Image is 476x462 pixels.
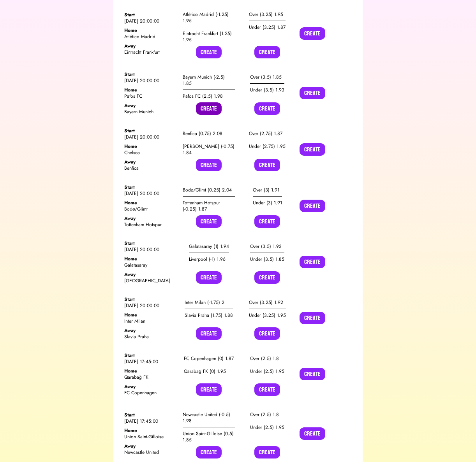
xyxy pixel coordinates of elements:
[124,215,176,221] div: Away
[124,149,176,156] div: Chelsea
[183,8,235,27] div: Atlético Madrid (-1.25) 1.95
[124,27,176,33] div: Home
[124,262,176,268] div: Galatasaray
[300,427,325,440] button: Create
[124,159,176,165] div: Away
[189,240,229,253] div: Galatasaray (1) 1.94
[124,221,176,228] div: Tottenham Hotspur
[196,383,222,396] button: Create
[196,102,222,115] button: Create
[250,352,284,365] div: Over (2.5) 1.8
[183,71,235,90] div: Bayern Munich (-2.5) 1.85
[124,246,176,253] div: [DATE] 20:00:00
[185,296,233,309] div: Inter Milan (-1.75) 2
[250,421,284,434] div: Under (2.5) 1.95
[196,271,222,284] button: Create
[196,215,222,228] button: Create
[300,143,325,156] button: Create
[250,408,284,421] div: Over (2.5) 1.8
[196,46,222,58] button: Create
[249,140,286,153] div: Under (2.75) 1.95
[253,184,282,197] div: Over (3) 1.91
[124,134,176,140] div: [DATE] 20:00:00
[124,190,176,197] div: [DATE] 20:00:00
[124,271,176,278] div: Away
[124,312,176,318] div: Home
[124,240,176,246] div: Start
[250,84,284,96] div: Under (3.5) 1.93
[185,309,233,321] div: Slavia Praha (1.75) 1.88
[183,27,235,46] div: Eintracht Frankfurt (1.25) 1.95
[196,446,222,458] button: Create
[183,127,235,140] div: Benfica (0.75) 2.08
[250,253,284,265] div: Under (3.5) 1.85
[124,318,176,324] div: Inter Milan
[124,43,176,49] div: Away
[124,165,176,171] div: Benfica
[254,102,280,115] button: Create
[124,352,176,358] div: Start
[124,368,176,374] div: Home
[189,253,229,265] div: Liverpool (-1) 1.96
[184,365,234,378] div: Qarabağ FK (0) 1.95
[124,383,176,390] div: Away
[184,352,234,365] div: FC Copenhagen (0) 1.87
[124,412,176,418] div: Start
[124,102,176,109] div: Away
[124,418,176,424] div: [DATE] 17:45:00
[124,434,176,440] div: Union Saint-Gilloise
[124,374,176,380] div: Qarabağ FK
[124,18,176,24] div: [DATE] 20:00:00
[124,87,176,93] div: Home
[254,383,280,396] button: Create
[124,71,176,77] div: Start
[124,358,176,365] div: [DATE] 17:45:00
[124,327,176,334] div: Away
[250,365,284,378] div: Under (2.5) 1.95
[254,159,280,171] button: Create
[124,109,176,115] div: Bayern Munich
[124,143,176,149] div: Home
[254,46,280,58] button: Create
[124,256,176,262] div: Home
[183,140,235,159] div: [PERSON_NAME] (-0.75) 1.84
[183,90,235,102] div: Pafos FC (2.5) 1.98
[183,408,235,427] div: Newcastle United (-0.5) 1.98
[196,159,222,171] button: Create
[124,334,176,340] div: Slavia Praha
[124,12,176,18] div: Start
[124,128,176,134] div: Start
[183,184,235,197] div: Bodø/Glimt (0.25) 2.04
[124,443,176,449] div: Away
[249,8,286,21] div: Over (3.25) 1.95
[254,327,280,340] button: Create
[124,184,176,190] div: Start
[249,127,286,140] div: Over (2.75) 1.87
[300,368,325,380] button: Create
[249,296,286,309] div: Over (3.25) 1.92
[300,312,325,324] button: Create
[249,309,286,321] div: Under (3.25) 1.95
[124,302,176,309] div: [DATE] 20:00:00
[124,427,176,434] div: Home
[254,271,280,284] button: Create
[250,71,284,84] div: Over (3.5) 1.85
[300,27,325,40] button: Create
[249,21,286,33] div: Under (3.25) 1.87
[183,427,235,446] div: Union Saint-Gilloise (0.5) 1.85
[250,240,284,253] div: Over (3.5) 1.93
[254,446,280,458] button: Create
[300,200,325,212] button: Create
[254,215,280,228] button: Create
[183,197,235,215] div: Tottenham Hotspur (-0.25) 1.87
[124,49,176,55] div: Eintracht Frankfurt
[124,206,176,212] div: Bodø/Glimt
[300,256,325,268] button: Create
[300,87,325,99] button: Create
[124,296,176,302] div: Start
[253,197,282,209] div: Under (3) 1.91
[124,200,176,206] div: Home
[124,77,176,84] div: [DATE] 20:00:00
[196,327,222,340] button: Create
[124,93,176,99] div: Pafos FC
